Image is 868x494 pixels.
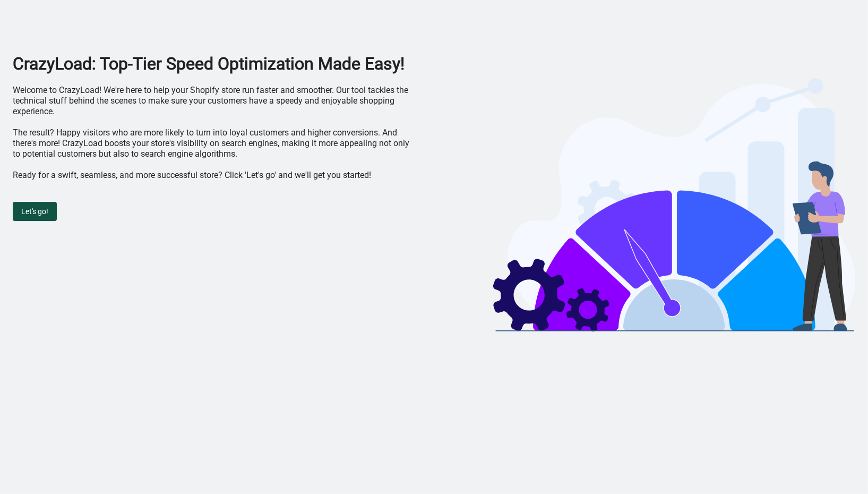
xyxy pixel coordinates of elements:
[13,170,417,181] p: Ready for a swift, seamless, and more successful store? Click 'Let's go' and we'll get you started!
[21,207,48,216] span: Let's go!
[493,74,855,332] img: welcome-illustration-bf6e7d16.svg
[13,127,417,159] p: The result? Happy visitors who are more likely to turn into loyal customers and higher conversion...
[13,202,57,221] button: Let's go!
[13,85,417,117] p: Welcome to CrazyLoad! We're here to help your Shopify store run faster and smoother. Our tool tac...
[13,53,417,74] h1: CrazyLoad: Top-Tier Speed Optimization Made Easy!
